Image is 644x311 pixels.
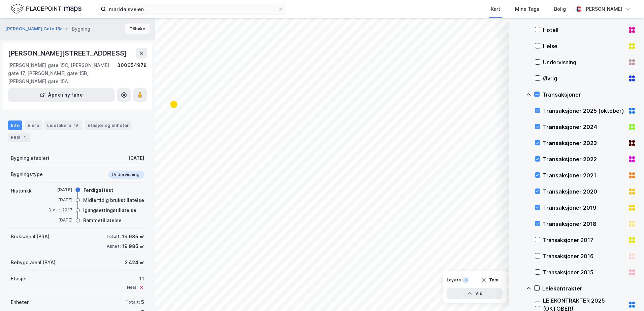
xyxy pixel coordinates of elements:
[44,120,82,130] div: Leietakere
[125,258,144,267] div: 2 424 ㎡
[543,220,625,228] div: Transaksjoner 2018
[125,24,150,34] button: Tilbake
[122,242,144,250] div: 19 985 ㎡
[45,217,72,223] div: [DATE]
[543,204,625,212] div: Transaksjoner 2019
[543,139,625,147] div: Transaksjoner 2023
[447,277,461,283] div: Layers
[83,206,136,214] div: Igangsettingstillatelse
[45,197,72,203] div: [DATE]
[8,88,115,102] button: Åpne i ny fane
[543,252,625,260] div: Transaksjoner 2016
[127,275,144,283] div: 11
[610,279,644,311] div: Kontrollprogram for chat
[126,300,140,305] div: Totalt:
[11,170,43,178] div: Bygningstype
[8,120,22,130] div: Info
[11,275,27,283] div: Etasjer
[543,187,625,196] div: Transaksjoner 2020
[554,5,566,13] div: Bolig
[106,4,278,14] input: Søk på adresse, matrikkel, gårdeiere, leietakere eller personer
[543,236,625,244] div: Transaksjoner 2017
[83,196,144,204] div: Midlertidig brukstillatelse
[106,234,121,239] div: Totalt:
[72,122,79,129] div: 19
[11,3,82,15] img: logo.f888ab2527a4732fd821a326f86c7f29.svg
[84,186,113,194] div: Ferdigattest
[25,120,42,130] div: Eiere
[45,187,72,193] div: [DATE]
[447,288,503,299] button: Vis
[128,154,144,162] div: [DATE]
[11,258,56,267] div: Bebygd areal (BYA)
[8,48,128,59] div: [PERSON_NAME][STREET_ADDRESS]
[543,123,625,131] div: Transaksjoner 2024
[610,279,644,311] iframe: Chat Widget
[8,133,31,142] div: ESG
[543,107,625,115] div: Transaksjoner 2025 (oktober)
[515,5,539,13] div: Mine Tags
[543,26,625,34] div: Hotell
[543,58,625,66] div: Undervisning
[491,5,500,13] div: Kart
[11,298,29,306] div: Enheter
[72,25,90,33] div: Bygning
[11,233,50,241] div: Bruksareal (BRA)
[543,155,625,163] div: Transaksjoner 2022
[88,122,129,128] div: Etasjer og enheter
[11,154,50,162] div: Bygning etablert
[5,26,64,32] button: [PERSON_NAME] Gate 15a
[8,61,117,85] div: [PERSON_NAME] gate 15C, [PERSON_NAME] gate 17, [PERSON_NAME] gate 15B, [PERSON_NAME] gate 15A
[45,207,72,213] div: 3. okt. 2017
[11,187,32,195] div: Historikk
[462,277,469,283] div: 8
[542,284,636,292] div: Leiekontrakter
[584,5,622,13] div: [PERSON_NAME]
[21,134,28,141] div: 1
[543,42,625,50] div: Helse
[83,216,122,224] div: Rammetillatelse
[543,268,625,276] div: Transaksjoner 2015
[117,61,147,85] div: 300654978
[170,100,178,108] div: Map marker
[542,91,636,99] div: Transaksjoner
[543,171,625,179] div: Transaksjoner 2021
[127,285,137,290] div: Heis:
[477,275,503,285] button: Tøm
[141,298,144,306] div: 5
[122,233,144,241] div: 19 985 ㎡
[107,244,121,249] div: Annet:
[543,74,625,82] div: Øvrig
